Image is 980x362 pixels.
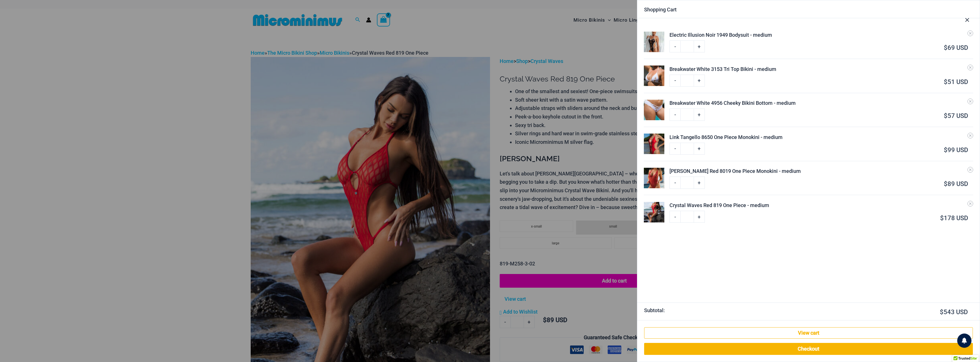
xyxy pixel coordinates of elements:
img: Link Tangello 8650 One Piece Monokini 11 [644,134,664,154]
a: + [694,177,705,189]
span: $ [944,146,948,154]
a: - [669,177,680,189]
span: $ [944,180,948,187]
a: Electric Illusion Noir 1949 Bodysuit - medium [669,31,973,39]
button: Close Cart Drawer [955,5,980,33]
a: - [669,75,680,87]
bdi: 57 USD [944,112,968,119]
span: $ [940,308,944,316]
img: Electric Illusion Noir 1949 Bodysuit 03 [644,32,664,52]
a: Remove Breakwater White 4956 Cheeky Bikini Bottom - medium from cart [967,99,973,104]
input: Product quantity [680,177,694,189]
input: Product quantity [680,40,694,52]
a: Remove Link Tangello 8650 One Piece Monokini - medium from cart [967,133,973,138]
a: - [669,143,680,155]
img: Breakwater White 4956 Shorts 01 [644,100,664,120]
strong: Subtotal: [644,306,805,316]
span: $ [944,78,948,85]
input: Product quantity [680,75,694,87]
bdi: 51 USD [944,78,968,85]
a: + [694,143,705,155]
bdi: 99 USD [944,146,968,154]
input: Product quantity [680,143,694,155]
a: [PERSON_NAME] Red 8019 One Piece Monokini - medium [669,167,973,175]
a: + [694,40,705,52]
a: Breakwater White 4956 Cheeky Bikini Bottom - medium [669,99,973,107]
a: View cart [644,327,973,339]
a: Remove Crystal Waves Red 819 One Piece - medium from cart [967,201,973,206]
a: Link Tangello 8650 One Piece Monokini - medium [669,133,973,141]
img: Summer Storm Red 8019 One Piece 04 [644,168,664,188]
a: Remove Summer Storm Red 8019 One Piece Monokini - medium from cart [967,167,973,173]
span: $ [944,112,948,119]
img: Crystal Waves Red 819 One Piece 04 [644,202,664,222]
a: Remove Electric Illusion Noir 1949 Bodysuit - medium from cart [967,30,973,36]
input: Product quantity [680,211,694,223]
a: Checkout [644,343,973,355]
a: + [694,75,705,87]
a: Remove Breakwater White 3153 Tri Top Bikini - medium from cart [967,65,973,70]
bdi: 69 USD [944,44,968,51]
span: $ [944,44,948,51]
bdi: 89 USD [944,180,968,187]
a: + [694,109,705,120]
div: Shopping Cart [644,7,973,12]
a: - [669,40,680,52]
input: Product quantity [680,109,694,120]
a: Crystal Waves Red 819 One Piece - medium [669,201,973,209]
a: - [669,109,680,120]
bdi: 178 USD [940,214,968,222]
img: Breakwater White 3153 Top 01 [644,66,664,86]
a: + [694,211,705,223]
a: Breakwater White 3153 Tri Top Bikini - medium [669,65,973,73]
bdi: 543 USD [940,308,968,316]
span: $ [940,214,944,222]
a: - [669,211,680,223]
